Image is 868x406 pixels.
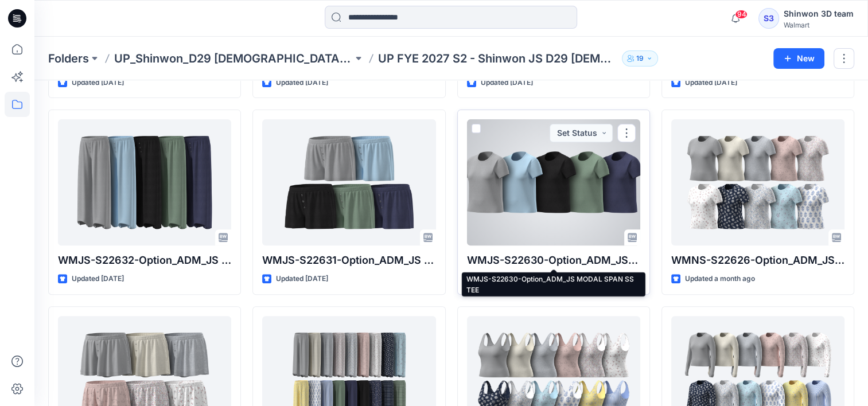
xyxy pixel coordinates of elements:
[48,50,89,67] a: Folders
[58,119,231,245] a: WMJS-S22632-Option_ADM_JS MODAL SPAN PANTS
[276,77,328,89] p: Updated [DATE]
[467,252,640,268] p: WMJS-S22630-Option_ADM_JS MODAL SPAN SS TEE
[636,52,644,65] p: 19
[262,119,435,245] a: WMJS-S22631-Option_ADM_JS MODAL SPAN SHORTS
[72,77,124,89] p: Updated [DATE]
[773,48,824,69] button: New
[378,50,617,67] p: UP FYE 2027 S2 - Shinwon JS D29 [DEMOGRAPHIC_DATA] Sleepwear
[685,77,737,89] p: Updated [DATE]
[72,273,124,285] p: Updated [DATE]
[671,119,844,245] a: WMNS-S22626-Option_ADM_JS DROP NEEDLE SS Top
[671,252,844,268] p: WMNS-S22626-Option_ADM_JS DROP NEEDLE SS Top
[262,252,435,268] p: WMJS-S22631-Option_ADM_JS MODAL SPAN SHORTS
[622,50,658,67] button: 19
[784,7,854,21] div: Shinwon 3D team
[114,50,353,67] a: UP_Shinwon_D29 [DEMOGRAPHIC_DATA] Sleep
[758,8,779,29] div: S3
[784,21,854,29] div: Walmart
[58,252,231,268] p: WMJS-S22632-Option_ADM_JS MODAL SPAN PANTS
[276,273,328,285] p: Updated [DATE]
[735,10,748,19] span: 94
[467,119,640,245] a: WMJS-S22630-Option_ADM_JS MODAL SPAN SS TEE
[481,273,533,285] p: Updated [DATE]
[685,273,755,285] p: Updated a month ago
[481,77,533,89] p: Updated [DATE]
